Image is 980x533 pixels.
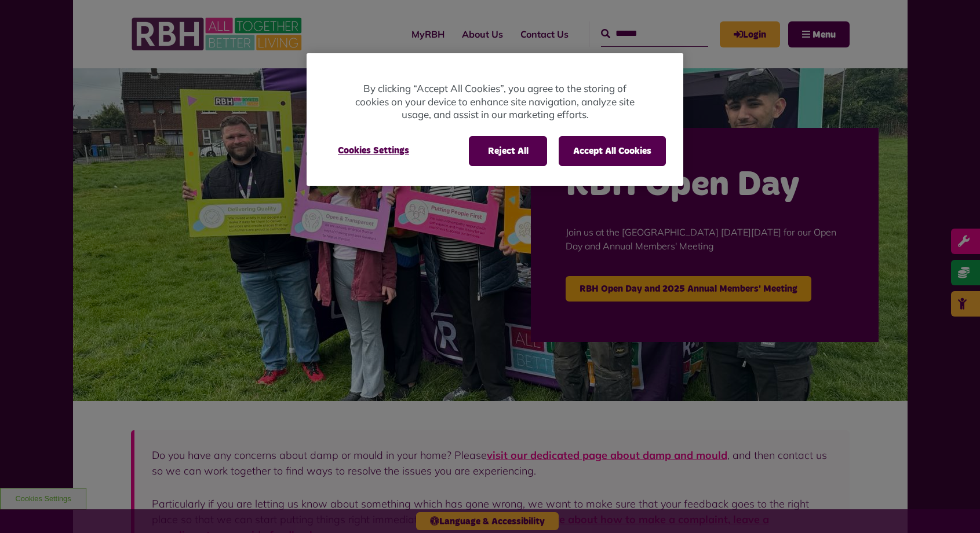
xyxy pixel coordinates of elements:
button: Cookies Settings [324,136,423,165]
p: By clicking “Accept All Cookies”, you agree to the storing of cookies on your device to enhance s... [353,82,637,122]
button: Reject All [469,136,547,166]
button: Accept All Cookies [559,136,666,166]
div: Privacy [307,53,683,186]
div: Cookie banner [307,53,683,186]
